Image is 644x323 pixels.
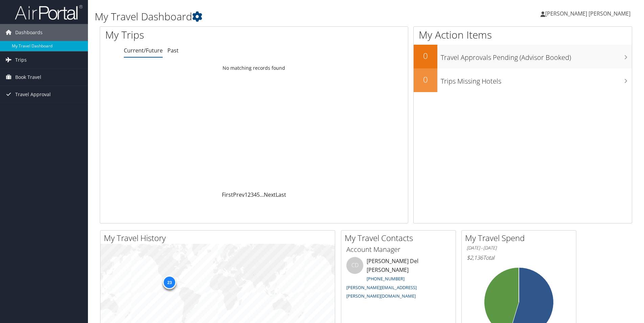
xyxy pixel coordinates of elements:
li: [PERSON_NAME] Del [PERSON_NAME] [343,257,454,302]
h6: [DATE] - [DATE] [467,245,571,251]
a: 5 [257,191,260,198]
h3: Account Manager [346,245,451,254]
a: [PERSON_NAME] [PERSON_NAME] [540,3,637,24]
h3: Travel Approvals Pending (Advisor Booked) [441,49,632,62]
h2: My Travel History [104,232,335,244]
h2: 0 [414,50,437,62]
span: … [260,191,264,198]
h2: My Travel Contacts [345,232,456,244]
a: [PHONE_NUMBER] [367,276,405,282]
a: Prev [233,191,245,198]
span: [PERSON_NAME] [PERSON_NAME] [545,10,630,17]
h2: My Travel Spend [465,232,576,244]
a: 3 [251,191,254,198]
h1: My Trips [105,28,275,42]
a: Past [167,47,179,54]
a: Next [264,191,276,198]
h3: Trips Missing Hotels [441,73,632,86]
a: 1 [245,191,248,198]
a: Last [276,191,286,198]
a: Current/Future [124,47,163,54]
a: [PERSON_NAME][EMAIL_ADDRESS][PERSON_NAME][DOMAIN_NAME] [346,284,417,299]
span: Trips [15,51,27,68]
span: $2,136 [467,254,483,261]
a: 4 [254,191,257,198]
span: Travel Approval [15,86,51,103]
a: 0Trips Missing Hotels [414,68,632,92]
span: Dashboards [15,24,43,41]
div: 23 [163,276,176,289]
div: CD [346,257,363,274]
a: First [222,191,233,198]
a: 0Travel Approvals Pending (Advisor Booked) [414,45,632,68]
span: Book Travel [15,69,41,86]
img: airportal-logo.png [15,4,83,20]
td: No matching records found [100,62,408,74]
h2: 0 [414,74,437,85]
h6: Total [467,254,571,261]
a: 2 [248,191,251,198]
h1: My Action Items [414,28,632,42]
h1: My Travel Dashboard [95,9,456,24]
